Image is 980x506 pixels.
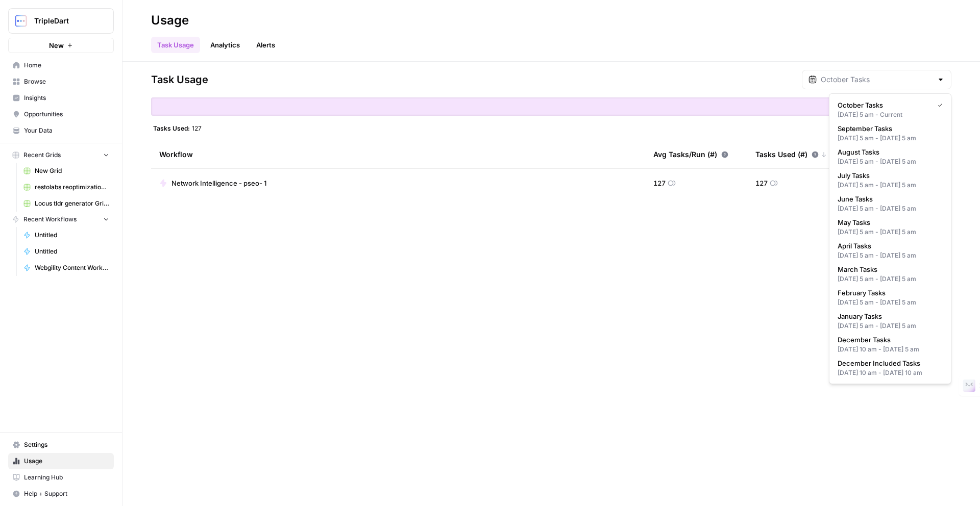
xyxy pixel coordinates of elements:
span: Your Data [24,126,109,135]
button: Recent Grids [8,147,114,163]
div: [DATE] 5 am - [DATE] 5 am [838,134,943,143]
span: Recent Grids [23,150,61,160]
a: Learning Hub [8,469,114,486]
div: [DATE] 5 am - [DATE] 5 am [838,204,943,213]
a: Locus tldr generator Grid (3) [19,195,114,212]
a: Insights [8,90,114,106]
span: Insights [24,93,109,103]
span: June Tasks [838,194,939,204]
span: Webgility Content Workflow [35,263,109,272]
span: October Tasks [838,100,929,110]
div: Usage [151,12,189,29]
a: Task Usage [151,37,200,53]
img: TripleDart Logo [12,12,30,30]
span: Usage [24,457,109,466]
span: July Tasks [838,170,939,181]
a: Settings [8,437,114,453]
button: New [8,38,114,53]
a: Your Data [8,122,114,139]
span: December Included Tasks [838,358,939,368]
div: Tasks Used (#) [755,140,827,168]
span: Help + Support [24,489,109,498]
span: Task Usage [151,72,208,87]
button: Workspace: TripleDart [8,8,114,34]
div: [DATE] 5 am - [DATE] 5 am [838,157,943,166]
a: Untitled [19,243,114,260]
button: Recent Workflows [8,212,114,227]
span: New [49,40,64,50]
a: Network Intelligence - pseo- 1 [159,178,266,188]
span: May Tasks [838,217,939,227]
span: January Tasks [838,311,939,321]
span: Untitled [35,231,109,240]
a: Home [8,57,114,73]
span: 127 [755,178,768,188]
span: New Grid [35,166,109,175]
span: Locus tldr generator Grid (3) [35,199,109,208]
div: [DATE] 10 am - [DATE] 10 am [838,368,943,377]
div: [DATE] 5 am - [DATE] 5 am [838,227,943,237]
span: Opportunities [24,110,109,119]
span: TripleDart [34,16,96,26]
span: February Tasks [838,288,939,298]
div: [DATE] 5 am - [DATE] 5 am [838,251,943,260]
a: New Grid [19,163,114,179]
span: September Tasks [838,123,939,134]
div: [DATE] 5 am - [DATE] 5 am [838,298,943,307]
button: Help + Support [8,486,114,502]
span: Recent Workflows [23,215,77,224]
span: Learning Hub [24,473,109,482]
span: Network Intelligence - pseo- 1 [171,178,266,188]
div: [DATE] 5 am - [DATE] 5 am [838,274,943,284]
span: restolabs reoptimizations aug [35,183,109,192]
span: December Tasks [838,335,939,345]
div: [DATE] 5 am - [DATE] 5 am [838,321,943,331]
span: March Tasks [838,264,939,274]
a: Usage [8,453,114,469]
span: Untitled [35,247,109,256]
a: Opportunities [8,106,114,122]
span: Settings [24,440,109,449]
span: August Tasks [838,147,939,157]
a: Analytics [204,37,246,53]
span: April Tasks [838,241,939,251]
span: Home [24,61,109,70]
div: Workflow [159,140,637,168]
div: Avg Tasks/Run (#) [653,140,728,168]
span: 127 [192,124,202,132]
a: Alerts [250,37,281,53]
span: 127 [653,178,666,188]
a: Untitled [19,227,114,243]
div: [DATE] 5 am - [DATE] 5 am [838,181,943,190]
a: restolabs reoptimizations aug [19,179,114,195]
span: Browse [24,77,109,86]
a: Webgility Content Workflow [19,260,114,276]
span: Tasks Used: [153,124,190,132]
input: October Tasks [821,74,933,85]
div: [DATE] 5 am - Current [838,110,943,119]
a: Browse [8,73,114,90]
div: [DATE] 10 am - [DATE] 5 am [838,345,943,354]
